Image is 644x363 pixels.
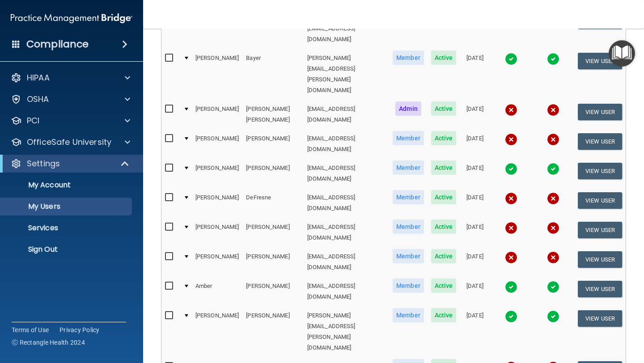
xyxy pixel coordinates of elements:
img: cross.ca9f0e7f.svg [505,222,517,234]
td: [DATE] [460,100,490,129]
span: Admin [395,101,421,116]
img: tick.e7d51cea.svg [505,53,517,65]
td: [PERSON_NAME] [242,159,304,188]
span: Active [431,219,457,234]
button: View User [578,163,622,179]
img: cross.ca9f0e7f.svg [547,133,559,146]
td: [PERSON_NAME] [192,306,242,357]
a: HIPAA [11,72,130,83]
span: Active [431,279,457,293]
button: View User [578,251,622,268]
td: [DATE] [460,49,490,100]
button: Open Resource Center [609,40,635,67]
span: Active [431,308,457,322]
td: [EMAIL_ADDRESS][DOMAIN_NAME] [304,277,389,306]
td: [DATE] [460,159,490,188]
img: PMB logo [11,9,132,27]
td: [EMAIL_ADDRESS][DOMAIN_NAME] [304,188,389,218]
td: [DATE] [460,129,490,159]
button: View User [578,192,622,209]
td: [PERSON_NAME] [192,188,242,218]
span: Active [431,51,457,65]
td: [PERSON_NAME] [192,159,242,188]
td: [PERSON_NAME][EMAIL_ADDRESS][DOMAIN_NAME] [304,8,389,49]
img: cross.ca9f0e7f.svg [505,192,517,205]
span: Member [393,279,424,293]
td: [PERSON_NAME] [PERSON_NAME] [242,100,304,129]
td: [PERSON_NAME] [242,8,304,49]
button: View User [578,222,622,238]
img: cross.ca9f0e7f.svg [547,222,559,234]
a: OSHA [11,94,130,105]
td: [DATE] [460,277,490,306]
td: [PERSON_NAME] [192,129,242,159]
td: [DATE] [460,247,490,277]
p: Services [6,224,128,232]
td: [PERSON_NAME] [192,247,242,277]
td: [PERSON_NAME][EMAIL_ADDRESS][PERSON_NAME][DOMAIN_NAME] [304,306,389,357]
span: Active [431,190,457,204]
td: DeFresne [242,188,304,218]
button: View User [578,53,622,69]
p: Sign Out [6,245,128,254]
img: tick.e7d51cea.svg [505,281,517,293]
img: cross.ca9f0e7f.svg [547,104,559,116]
span: Member [393,190,424,204]
td: [EMAIL_ADDRESS][DOMAIN_NAME] [304,247,389,277]
a: Privacy Policy [59,325,100,334]
a: OfficeSafe University [11,137,130,148]
img: cross.ca9f0e7f.svg [547,251,559,264]
td: [PERSON_NAME] [242,277,304,306]
button: View User [578,133,622,150]
img: tick.e7d51cea.svg [505,163,517,175]
h4: Compliance [26,38,89,51]
button: View User [578,310,622,327]
a: Settings [11,158,130,169]
span: Member [393,308,424,322]
p: OfficeSafe University [27,137,111,148]
td: [EMAIL_ADDRESS][DOMAIN_NAME] [304,159,389,188]
span: Active [431,160,457,175]
td: [EMAIL_ADDRESS][DOMAIN_NAME] [304,129,389,159]
img: tick.e7d51cea.svg [505,310,517,323]
td: [PERSON_NAME] [242,306,304,357]
span: Active [431,249,457,263]
span: Member [393,51,424,65]
img: tick.e7d51cea.svg [547,310,559,323]
span: Member [393,249,424,263]
span: Member [393,131,424,145]
img: tick.e7d51cea.svg [547,281,559,293]
span: Active [431,101,457,116]
td: [PERSON_NAME] [242,218,304,247]
a: PCI [11,115,130,126]
button: View User [578,104,622,120]
p: HIPAA [27,72,50,83]
span: Active [431,131,457,145]
p: My Users [6,202,128,211]
p: Settings [27,158,60,169]
td: Amber [192,277,242,306]
td: [PERSON_NAME][EMAIL_ADDRESS][PERSON_NAME][DOMAIN_NAME] [304,49,389,100]
td: Bayer [242,49,304,100]
img: cross.ca9f0e7f.svg [547,192,559,205]
span: Member [393,219,424,234]
img: tick.e7d51cea.svg [547,163,559,175]
button: View User [578,281,622,297]
td: [PERSON_NAME] [192,49,242,100]
td: [DATE] [460,306,490,357]
td: [EMAIL_ADDRESS][DOMAIN_NAME] [304,100,389,129]
p: OSHA [27,94,49,105]
td: [DATE] [460,188,490,218]
p: PCI [27,115,39,126]
td: [PERSON_NAME] [192,100,242,129]
td: [EMAIL_ADDRESS][DOMAIN_NAME] [304,218,389,247]
img: cross.ca9f0e7f.svg [505,133,517,146]
img: cross.ca9f0e7f.svg [505,251,517,264]
td: [PERSON_NAME] [192,8,242,49]
span: Member [393,160,424,175]
td: [DATE] [460,218,490,247]
a: Terms of Use [12,325,49,334]
img: tick.e7d51cea.svg [547,53,559,65]
span: Ⓒ Rectangle Health 2024 [12,338,85,347]
td: [DATE] [460,8,490,49]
